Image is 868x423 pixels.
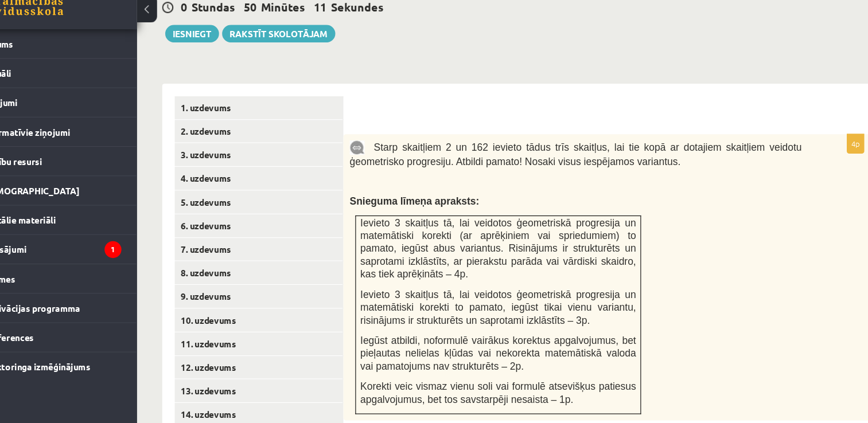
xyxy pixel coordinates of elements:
[367,164,782,187] span: Starp skaitļiem 2 un 162 ievieto tādus trīs skaitļus, lai tie kopā ar dotajiem skaitļiem veidotu ...
[377,234,630,291] span: Ievieto 3 skaitļus tā, lai veidotos ģeometriskā progresija un matemātiski korekti (ar aprēķiniem ...
[142,256,158,271] i: 1
[15,142,158,169] a: Informatīvie ziņojumi
[29,250,158,276] legend: Maksājumi
[207,361,361,382] a: 12. uzdevums
[207,318,361,339] a: 10. uzdevums
[207,274,361,295] a: 8. uzdevums
[207,296,361,317] a: 9. uzdevums
[373,139,377,143] img: Balts.png
[15,250,158,276] a: Maksājumi1
[15,88,158,115] a: Aktuāli
[350,34,398,47] span: Sekundes
[222,34,262,47] span: Stundas
[29,312,120,322] span: Motivācijas programma
[29,96,57,107] span: Aktuāli
[250,57,354,73] a: Rakstīt skolotājam
[15,277,158,303] a: Atzīmes
[15,358,158,384] a: Proktoringa izmēģinājums
[823,157,839,175] p: 4p
[377,384,630,406] span: Korekti veic vismaz vienu soli vai formulē atsevišķus patiesus apgalvojumus, bet tos savstarpēji ...
[29,285,60,295] span: Atzīmes
[11,11,460,23] body: Визуальный текстовый редактор, wiswyg-editor-user-answer-47024923876780
[29,177,85,187] span: Mācību resursi
[15,169,158,195] a: Mācību resursi
[15,61,158,88] a: Sākums
[29,204,119,214] span: [DEMOGRAPHIC_DATA]
[367,163,381,177] img: 9k=
[207,253,361,274] a: 7. uzdevums
[367,214,486,224] span: Snieguma līmeņa apraksts:
[207,339,361,361] a: 11. uzdevums
[207,209,361,230] a: 5. uzdevums
[377,300,630,333] span: Ievieto 3 skaitļus tā, lai veidotos ģeometriskā progresija un matemātiski korekti to pamato, iegū...
[377,342,630,375] span: Iegūst atbildi, noformulē vairākus korektus apgalvojumus, bet pieļautas nelielas kļūdas vai nekor...
[207,231,361,252] a: 6. uzdevums
[198,57,247,73] button: Iesniegt
[15,331,158,357] a: Konferences
[15,115,158,142] a: Ziņojumi
[270,34,282,47] span: 50
[212,34,218,47] span: 0
[207,123,361,144] a: 1. uzdevums
[207,166,361,187] a: 3. uzdevums
[15,304,158,330] a: Motivācijas programma
[195,12,265,21] a: Parādīt punktu skalu
[13,20,104,49] a: Rīgas 1. Tālmācības vidusskola
[15,223,158,249] a: Digitālie materiāli
[29,115,158,142] legend: Ziņojumi
[29,231,98,241] span: Digitālie materiāli
[29,366,129,376] span: Proktoringa izmēģinājums
[29,339,77,349] span: Konferences
[207,187,361,209] a: 4. uzdevums
[29,142,158,169] legend: Informatīvie ziņojumi
[207,144,361,166] a: 2. uzdevums
[15,196,158,222] a: [DEMOGRAPHIC_DATA]
[29,69,59,80] span: Sākums
[286,34,326,47] span: Minūtes
[334,34,346,47] span: 11
[207,382,361,404] a: 13. uzdevums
